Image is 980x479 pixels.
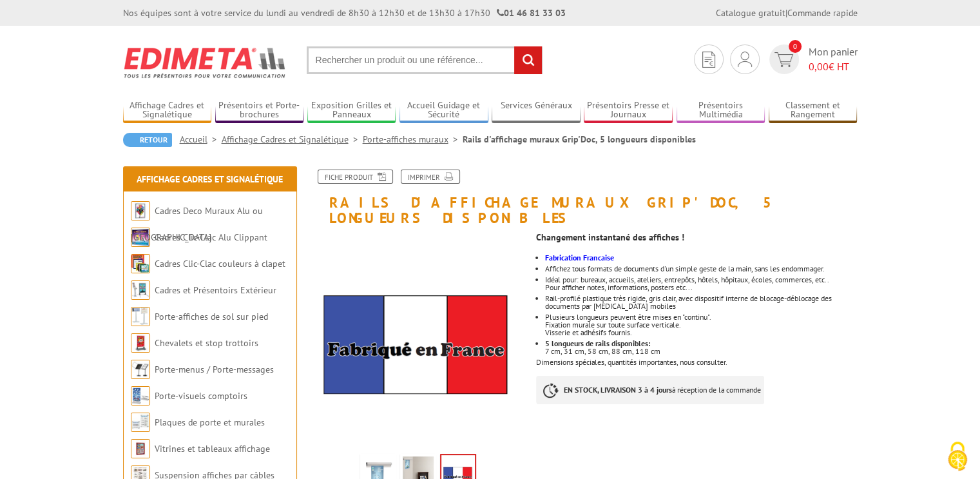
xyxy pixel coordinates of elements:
[766,44,858,74] a: devis rapide 0 Mon panier 0,00€ HT
[215,100,304,121] a: Présentoirs et Porte-brochures
[155,337,258,349] a: Chevalets et stop trottoirs
[155,311,268,322] a: Porte-affiches de sol sur pied
[131,254,150,273] img: Cadres Clic-Clac couleurs à clapet
[564,385,672,395] strong: EN STOCK, LIVRAISON 3 à 4 jours
[131,333,150,353] img: Chevalets et stop trottoirs
[131,386,150,406] img: Porte-visuels comptoirs
[809,59,858,74] span: € HT
[545,295,857,310] p: Rail-profilé plastique très rigide, gris clair, avec dispositif interne de blocage-déblocage des ...
[131,360,150,379] img: Porte-menus / Porte-messages
[716,7,785,19] a: Catalogue gratuit
[545,340,857,355] li: 7 cm, 31 cm, 58 cm, 88 cm, 118 cm
[123,39,287,86] img: Edimeta
[131,439,150,458] img: Vitrines et tableaux affichage
[155,231,267,243] a: Cadres Clic-Clac Alu Clippant
[401,170,460,184] a: Imprimer
[497,7,566,19] strong: 01 46 81 33 03
[514,46,542,74] input: rechercher
[809,44,858,74] span: Mon panier
[310,232,527,449] img: edimeta_produit_fabrique_en_france.jpg
[536,376,764,404] p: à réception de la commande
[769,100,858,121] a: Classement et Rangement
[677,100,765,121] a: Présentoirs Multimédia
[131,205,263,243] a: Cadres Deco Muraux Alu ou [GEOGRAPHIC_DATA]
[545,338,650,348] strong: 5 longueurs de rails disponibles:
[123,133,172,147] a: Retour
[492,100,581,121] a: Services Généraux
[222,133,363,145] a: Affichage Cadres et Signalétique
[545,276,857,291] li: Idéal pour: bureaux, accueils, ateliers, entrepôts, hôtels, hôpitaux, écoles, commerces, etc.. Po...
[307,46,543,74] input: Rechercher un produit ou une référence...
[123,100,212,121] a: Affichage Cadres et Signalétique
[787,7,858,19] a: Commande rapide
[702,52,715,68] img: devis rapide
[318,170,393,184] a: Fiche produit
[536,231,684,243] strong: Changement instantané des affiches !
[941,440,974,473] img: Cookies (fenêtre modale)
[809,60,829,73] span: 0,00
[131,413,150,432] img: Plaques de porte et murales
[155,364,274,375] a: Porte-menus / Porte-messages
[155,284,276,296] a: Cadres et Présentoirs Extérieur
[155,390,247,402] a: Porte-visuels comptoirs
[123,6,566,19] div: Nos équipes sont à votre service du lundi au vendredi de 8h30 à 12h30 et de 13h30 à 17h30
[363,133,463,145] a: Porte-affiches muraux
[131,201,150,220] img: Cadres Deco Muraux Alu ou Bois
[545,313,857,337] li: Visserie et adhésifs fournis.
[300,170,867,226] h1: Rails d'affichage muraux Grip'Doc, 5 longueurs disponibles
[545,313,857,321] p: Plusieurs longueurs peuvent être mises en "continu".
[545,265,857,273] li: Affichez tous formats de documents d'un simple geste de la main, sans les endommager.
[155,443,270,455] a: Vitrines et tableaux affichage
[463,133,696,146] li: Rails d'affichage muraux Grip'Doc, 5 longueurs disponibles
[307,100,396,121] a: Exposition Grilles et Panneaux
[536,226,867,417] div: Dimensions spéciales, quantités importantes, nous consulter.
[155,416,265,428] a: Plaques de porte et murales
[774,52,793,67] img: devis rapide
[935,435,980,479] button: Cookies (fenêtre modale)
[716,6,858,19] div: |
[131,280,150,300] img: Cadres et Présentoirs Extérieur
[545,321,857,329] p: Fixation murale sur toute surface verticale.
[155,258,285,269] a: Cadres Clic-Clac couleurs à clapet
[180,133,222,145] a: Accueil
[137,173,283,185] a: Affichage Cadres et Signalétique
[789,40,802,53] span: 0
[545,253,614,262] strong: Fabrication Francaise
[131,307,150,326] img: Porte-affiches de sol sur pied
[584,100,673,121] a: Présentoirs Presse et Journaux
[399,100,488,121] a: Accueil Guidage et Sécurité
[738,52,752,67] img: devis rapide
